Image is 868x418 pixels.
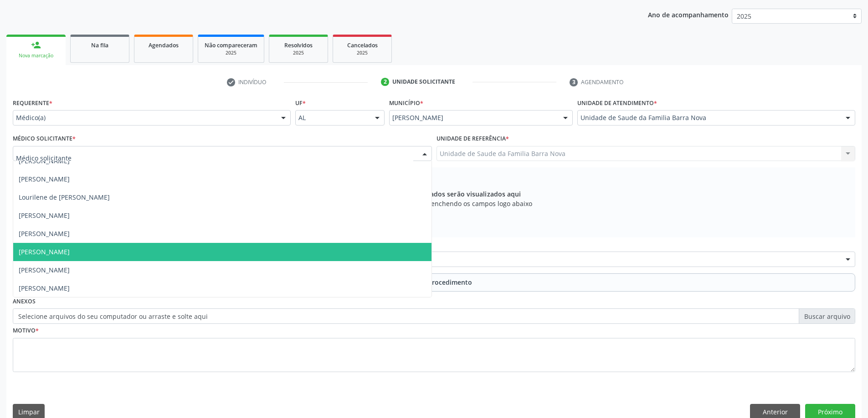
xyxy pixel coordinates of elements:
span: Agendados [149,41,179,49]
label: Médico Solicitante [13,132,76,146]
span: [PERSON_NAME] [19,284,70,292]
div: person_add [31,40,41,50]
div: Nova marcação [13,52,59,59]
div: 2025 [276,50,321,56]
span: AL [298,113,366,122]
input: Médico solicitante [16,149,413,167]
label: Anexos [13,295,36,309]
span: Médico(a) [16,113,272,122]
button: Adicionar Procedimento [13,273,855,292]
span: [PERSON_NAME] [19,229,70,238]
span: [PERSON_NAME] [19,156,70,165]
span: Não compareceram [205,41,257,49]
label: Município [389,96,423,110]
label: Requerente [13,96,52,110]
div: Unidade solicitante [392,78,455,86]
div: 2025 [339,50,385,56]
div: 2025 [205,50,257,56]
span: Resolvidos [284,41,313,49]
span: Cancelados [347,41,378,49]
label: Motivo [13,324,39,338]
span: [PERSON_NAME] [392,113,554,122]
div: 2 [381,78,389,86]
span: Adicionar Procedimento [396,277,472,287]
span: [PERSON_NAME] [19,211,70,220]
label: Unidade de referência [437,132,509,146]
span: [PERSON_NAME] [19,266,70,274]
span: Lourilene de [PERSON_NAME] [19,193,110,201]
span: Na fila [91,41,108,49]
label: Unidade de atendimento [577,96,657,110]
span: Adicione os procedimentos preenchendo os campos logo abaixo [336,199,532,208]
span: Unidade de Saude da Familia Barra Nova [580,113,837,122]
span: [PERSON_NAME] [19,247,70,256]
label: UF [295,96,306,110]
p: Ano de acompanhamento [648,9,729,20]
span: Os procedimentos adicionados serão visualizados aqui [347,189,521,199]
span: [PERSON_NAME] [19,175,70,183]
